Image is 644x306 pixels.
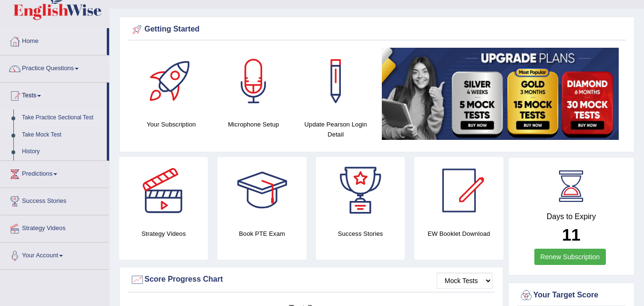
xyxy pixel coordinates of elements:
h4: Days to Expiry [519,212,624,221]
h4: Book PTE Exam [217,229,306,239]
a: Renew Subscription [534,249,606,265]
a: History [18,143,107,160]
a: Practice Questions [0,55,109,79]
div: Score Progress Chart [130,273,492,287]
img: small5.jpg [382,48,619,140]
a: Predictions [0,161,109,185]
a: Strategy Videos [0,215,109,239]
h4: Microphone Setup [217,119,290,129]
b: 11 [562,225,581,244]
h4: Success Stories [316,229,405,239]
div: Your Target Score [519,288,624,303]
h4: Strategy Videos [119,229,208,239]
div: Getting Started [130,22,624,37]
a: Tests [0,83,107,106]
h4: Update Pearson Login Detail [299,119,372,139]
a: Home [0,28,107,52]
h4: EW Booklet Download [414,229,503,239]
a: Take Practice Sectional Test [18,109,107,127]
a: Your Account [0,243,109,266]
a: Success Stories [0,188,109,212]
h4: Your Subscription [135,119,208,129]
a: Take Mock Test [18,127,107,144]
